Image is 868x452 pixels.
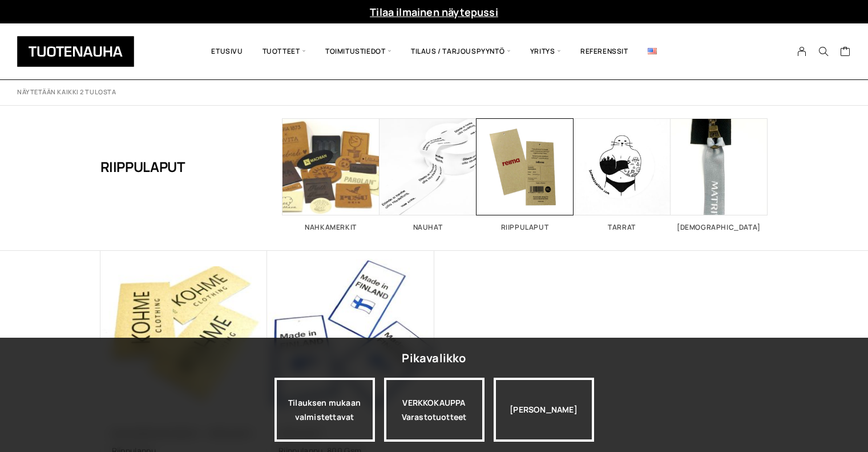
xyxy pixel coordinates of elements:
[380,224,477,231] h2: Nauhat
[384,378,485,442] div: VERKKOKAUPPA Varastotuotteet
[253,32,316,71] span: Tuotteet
[813,46,834,57] button: Search
[274,378,375,442] a: Tilauksen mukaan valmistettavat
[316,32,401,71] span: Toimitustiedot
[282,224,380,231] h2: Nahkamerkit
[574,224,671,231] h2: Tarrat
[17,88,116,97] p: Näytetään kaikki 2 tulosta
[201,32,252,71] a: Etusivu
[100,118,185,215] h1: Riippulaput
[791,46,813,57] a: My Account
[477,118,574,231] a: Visit product category Riippulaput
[402,348,466,369] div: Pikavalikko
[17,36,134,67] img: Tuotenauha Oy
[282,118,380,231] a: Visit product category Nahkamerkit
[401,32,520,71] span: Tilaus / Tarjouspyyntö
[574,118,671,231] a: Visit product category Tarrat
[520,32,571,71] span: Yritys
[571,32,638,71] a: Referenssit
[648,48,657,54] img: English
[840,46,851,59] a: Cart
[671,224,768,231] h2: [DEMOGRAPHIC_DATA]
[477,224,574,231] h2: Riippulaput
[370,5,498,19] a: Tilaa ilmainen näytepussi
[671,118,768,231] a: Visit product category Vedin
[494,378,594,442] div: [PERSON_NAME]
[380,118,477,231] a: Visit product category Nauhat
[384,378,485,442] a: VERKKOKAUPPAVarastotuotteet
